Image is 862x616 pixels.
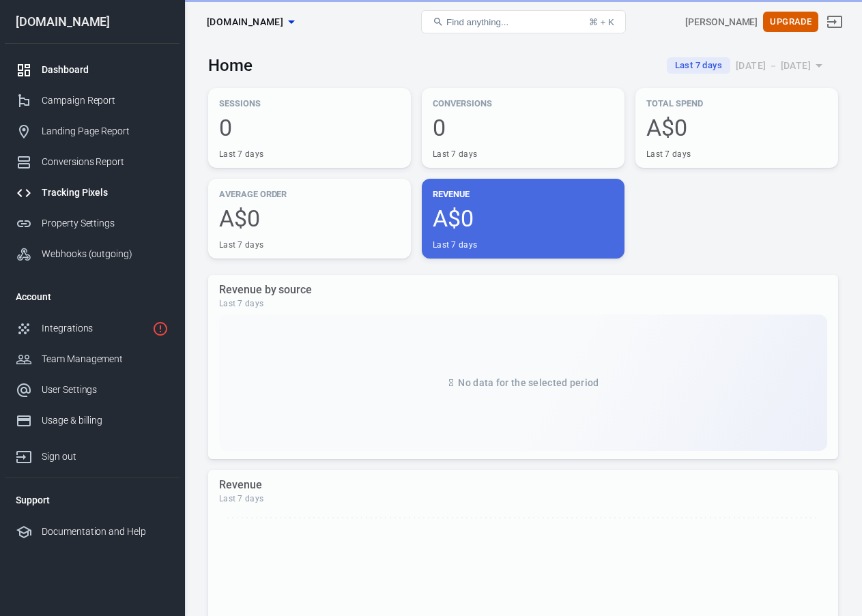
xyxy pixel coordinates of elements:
a: Sign out [5,436,179,472]
div: Usage & billing [42,413,169,428]
a: Campaign Report [5,85,179,116]
a: Conversions Report [5,147,179,177]
a: User Settings [5,375,179,405]
div: [DOMAIN_NAME] [5,16,179,28]
svg: 1 networks not verified yet [152,321,169,337]
div: Webhooks (outgoing) [42,247,169,261]
div: Team Management [42,352,169,366]
a: Team Management [5,344,179,375]
div: User Settings [42,383,169,397]
button: Find anything...⌘ + K [421,10,626,33]
div: Property Settings [42,216,169,231]
a: Integrations [5,313,179,344]
div: Account id: j9Cy1dVm [685,15,758,29]
div: Documentation and Help [42,525,169,539]
a: Tracking Pixels [5,177,179,208]
span: samcart.com [207,14,283,31]
div: Tracking Pixels [42,186,169,200]
div: Dashboard [42,63,169,77]
li: Account [5,280,179,313]
li: Support [5,484,179,516]
a: Usage & billing [5,405,179,436]
a: Sign out [818,5,851,38]
div: ⌘ + K [589,17,614,27]
div: Conversions Report [42,155,169,169]
span: Find anything... [446,17,508,27]
a: Property Settings [5,208,179,239]
a: Webhooks (outgoing) [5,239,179,269]
h3: Home [208,56,253,75]
button: [DOMAIN_NAME] [201,10,300,35]
div: Sign out [42,450,169,464]
div: Integrations [42,321,147,336]
div: Campaign Report [42,93,169,108]
a: Dashboard [5,55,179,85]
div: Landing Page Report [42,124,169,138]
a: Landing Page Report [5,116,179,147]
button: Upgrade [763,12,818,33]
